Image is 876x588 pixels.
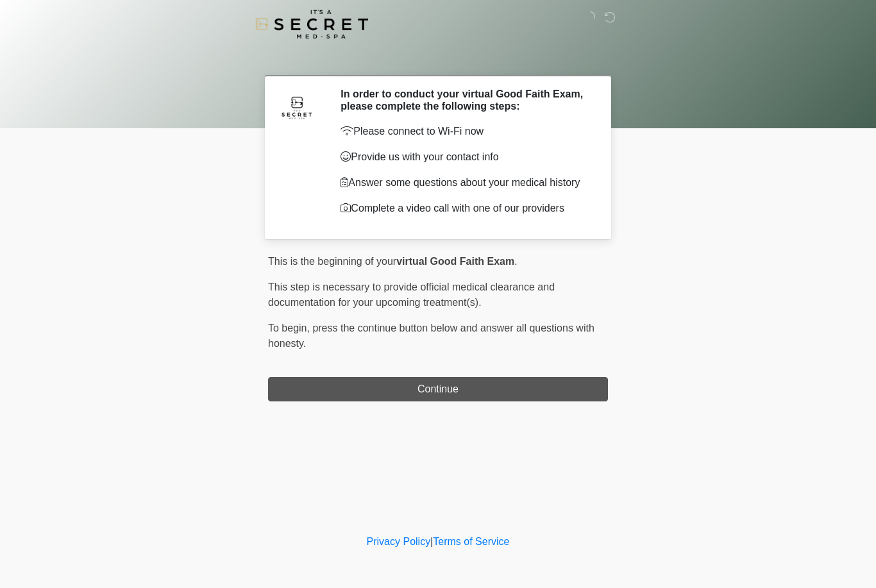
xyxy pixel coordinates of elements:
[268,281,555,308] span: This step is necessary to provide official medical clearance and documentation for your upcoming ...
[341,201,589,216] p: Complete a video call with one of our providers
[367,536,431,547] a: Privacy Policy
[341,124,589,139] p: Please connect to Wi-Fi now
[278,88,316,126] img: Agent Avatar
[433,536,509,547] a: Terms of Service
[341,88,589,112] h2: In order to conduct your virtual Good Faith Exam, please complete the following steps:
[341,149,589,165] p: Provide us with your contact info
[268,323,594,349] span: press the continue button below and answer all questions with honesty.
[514,256,517,267] span: .
[341,175,589,190] p: Answer some questions about your medical history
[268,256,396,267] span: This is the beginning of your
[258,46,618,70] h1: ‎ ‎
[396,256,514,267] strong: virtual Good Faith Exam
[268,323,312,333] span: To begin,
[430,536,433,547] a: |
[268,377,608,401] button: Continue
[255,10,368,38] img: It's A Secret Med Spa Logo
